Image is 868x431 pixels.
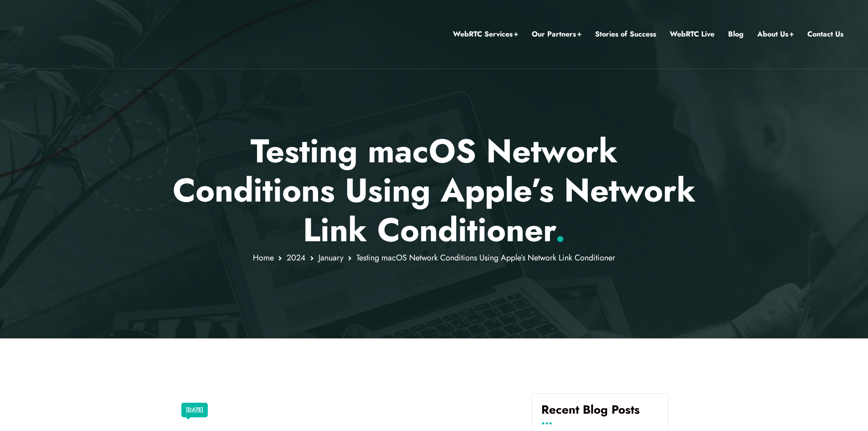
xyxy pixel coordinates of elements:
[555,206,565,254] span: .
[453,28,518,40] a: WebRTC Services
[356,252,615,264] span: Testing macOS Network Conditions Using Apple’s Network Link Conditioner
[670,28,714,40] a: WebRTC Live
[807,28,843,40] a: Contact Us
[287,252,306,264] a: 2024
[728,28,744,40] a: Blog
[532,28,581,40] a: Our Partners
[186,404,203,416] a: [DATE]
[757,28,794,40] a: About Us
[167,131,701,249] p: Testing macOS Network Conditions Using Apple’s Network Link Conditioner
[253,252,274,264] a: Home
[541,403,659,424] h4: Recent Blog Posts
[595,28,656,40] a: Stories of Success
[318,252,344,264] a: January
